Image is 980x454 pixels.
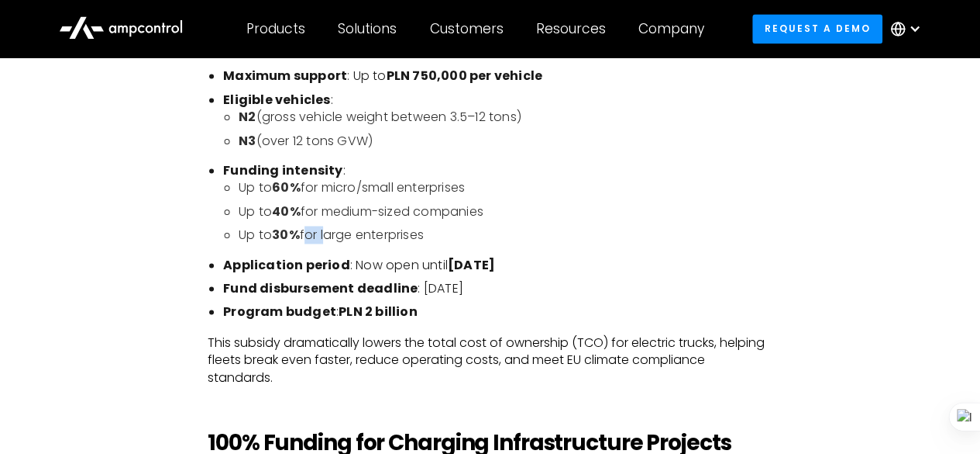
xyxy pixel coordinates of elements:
li: Up to for micro/small enterprises [239,179,772,196]
strong: 40% [272,203,301,220]
strong: Maximum support [223,67,347,85]
li: : [DATE] [223,280,772,297]
strong: Program budget [223,303,336,321]
strong: N2 [239,108,256,126]
div: Solutions [338,20,397,37]
li: : [223,92,772,150]
strong: [DATE] [448,256,495,274]
li: : [223,162,772,244]
li: : [223,303,772,321]
li: : Up to [223,68,772,85]
div: Company [638,20,704,37]
div: Products [246,20,305,37]
p: This subsidy dramatically lowers the total cost of ownership (TCO) for electric trucks, helping f... [208,334,772,386]
strong: Funding intensity [223,161,342,179]
strong: 30% [272,226,300,244]
strong: 60% [272,178,301,196]
div: Resources [536,20,606,37]
li: : Now open until [223,257,772,274]
strong: Application period [223,256,350,274]
strong: PLN 2 billion [339,303,418,321]
li: (gross vehicle weight between 3.5–12 tons) [239,109,772,126]
div: Customers [430,20,504,37]
li: Up to for large enterprises [239,227,772,244]
li: Up to for medium-sized companies [239,203,772,220]
strong: Fund disbursement deadline [223,279,418,297]
a: Request a demo [752,14,882,43]
strong: Eligible vehicles [223,91,330,109]
strong: PLN 750,000 per vehicle [387,67,543,85]
li: (over 12 tons GVW) [239,133,772,150]
strong: N3 [239,132,256,150]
